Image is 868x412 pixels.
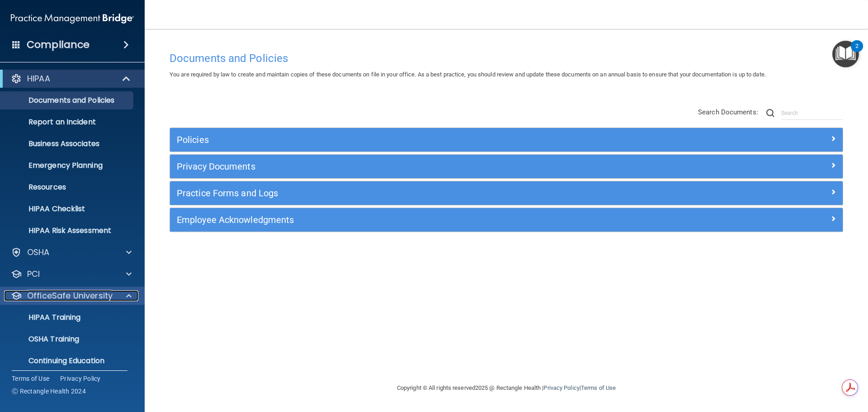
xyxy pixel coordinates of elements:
a: PCI [11,269,132,279]
p: HIPAA Risk Assessment [6,226,129,235]
a: Policies [177,133,836,147]
a: Terms of Use [12,374,49,383]
p: Emergency Planning [6,161,129,170]
p: Continuing Education [6,356,129,365]
a: Privacy Policy [543,384,579,391]
h5: Practice Forms and Logs [177,188,668,198]
p: Resources [6,183,129,192]
p: HIPAA [27,73,50,84]
h4: Compliance [27,38,90,51]
p: Documents and Policies [6,96,129,105]
h5: Privacy Documents [177,161,668,171]
h4: Documents and Policies [170,52,843,64]
a: OfficeSafe University [11,290,132,301]
span: Search Documents: [698,108,758,116]
a: Terms of Use [581,384,616,391]
div: 2 [855,46,859,58]
p: PCI [27,269,40,279]
span: Ⓒ Rectangle Health 2024 [12,387,86,396]
img: PMB logo [11,9,134,28]
button: Open Resource Center, 2 new notifications [832,41,859,67]
p: HIPAA Training [6,313,80,322]
a: OSHA [11,247,132,258]
a: Employee Acknowledgments [177,213,836,227]
a: HIPAA [11,73,131,84]
p: Report an Incident [6,118,129,127]
p: Business Associates [6,139,129,148]
a: Privacy Documents [177,159,836,174]
input: Search [781,106,843,120]
p: OfficeSafe University [27,290,113,301]
h5: Employee Acknowledgments [177,215,668,225]
p: HIPAA Checklist [6,204,129,213]
img: ic-search.3b580494.png [766,109,774,117]
a: Practice Forms and Logs [177,186,836,200]
div: Copyright © All rights reserved 2025 @ Rectangle Health | | [341,374,671,403]
p: OSHA [27,247,50,258]
h5: Policies [177,135,668,145]
p: OSHA Training [6,335,79,344]
span: You are required by law to create and maintain copies of these documents on file in your office. ... [170,71,766,78]
a: Privacy Policy [60,374,101,383]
